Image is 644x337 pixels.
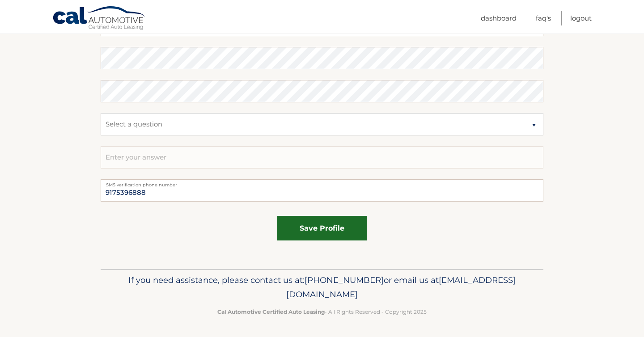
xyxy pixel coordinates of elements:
[286,275,516,299] span: [EMAIL_ADDRESS][DOMAIN_NAME]
[277,216,367,240] button: save profile
[101,146,543,168] input: Enter your answer
[217,308,325,315] strong: Cal Automotive Certified Auto Leasing
[536,11,551,25] a: FAQ's
[52,6,146,32] a: Cal Automotive
[101,179,543,186] label: SMS verification phone number
[481,11,517,25] a: Dashboard
[101,179,543,202] input: Telephone number for SMS login verification
[570,11,592,25] a: Logout
[305,275,384,285] span: [PHONE_NUMBER]
[106,273,538,302] p: If you need assistance, please contact us at: or email us at
[106,307,538,316] p: - All Rights Reserved - Copyright 2025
